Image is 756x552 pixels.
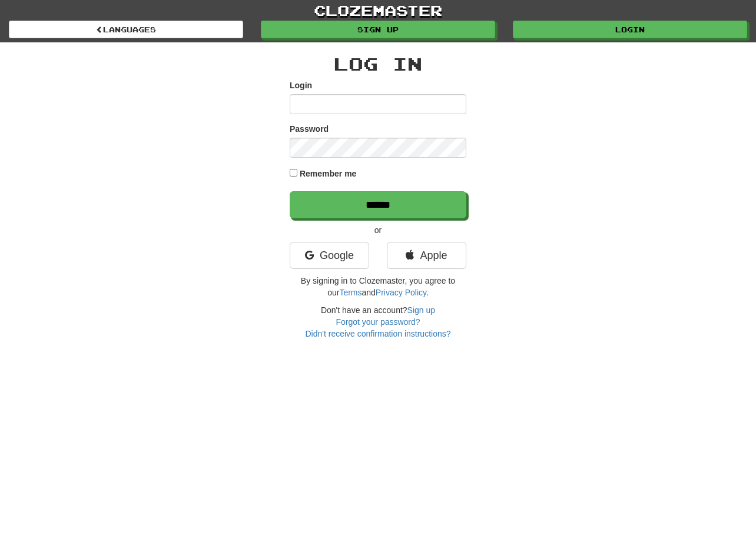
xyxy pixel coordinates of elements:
[407,305,435,315] a: Sign up
[9,21,243,38] a: Languages
[339,288,362,297] a: Terms
[290,123,329,135] label: Password
[290,54,466,74] h2: Log In
[300,168,357,179] label: Remember me
[376,288,426,297] a: Privacy Policy
[290,304,466,340] div: Don't have an account?
[336,317,420,327] a: Forgot your password?
[290,224,466,236] p: or
[290,275,466,298] p: By signing in to Clozemaster, you agree to our and .
[290,242,369,269] a: Google
[387,242,466,269] a: Apple
[261,21,495,38] a: Sign up
[513,21,747,38] a: Login
[305,329,450,338] a: Didn't receive confirmation instructions?
[290,79,312,91] label: Login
